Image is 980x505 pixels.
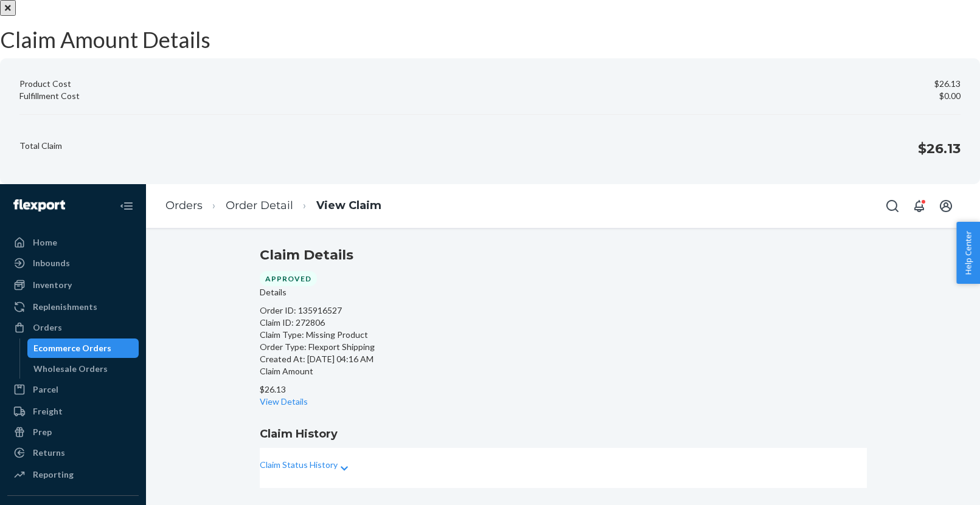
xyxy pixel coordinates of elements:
[19,78,71,90] p: Product Cost
[19,90,80,102] p: Fulfillment Cost
[934,78,961,90] p: $26.13
[918,139,961,159] h1: $26.13
[939,90,961,102] p: $0.00
[19,140,62,152] p: Total Claim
